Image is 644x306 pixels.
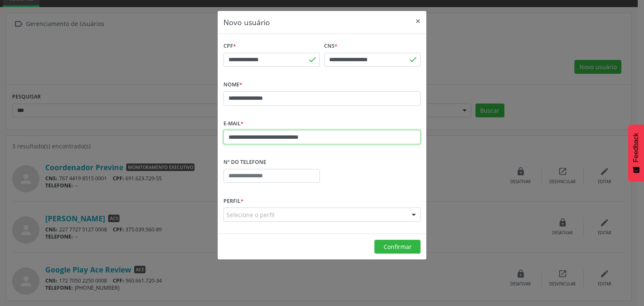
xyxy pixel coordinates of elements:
[632,133,640,162] span: Feedback
[408,55,418,64] span: done
[308,55,317,64] span: done
[226,210,275,219] span: Selecione o perfil
[223,194,244,207] label: Perfil
[324,40,338,53] label: CNS
[410,11,426,31] button: Close
[223,17,270,28] h5: Novo usuário
[384,243,412,251] span: Confirmar
[223,156,266,169] label: Nº do Telefone
[223,40,236,53] label: CPF
[374,240,421,254] button: Confirmar
[223,78,242,91] label: Nome
[223,117,244,130] label: E-mail
[628,124,644,182] button: Feedback - Mostrar pesquisa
